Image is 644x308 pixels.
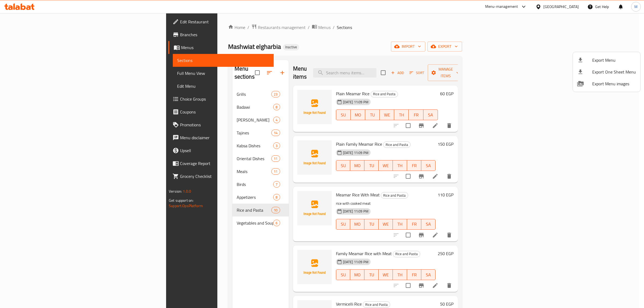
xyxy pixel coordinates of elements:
li: Export menu items [573,54,640,66]
li: Export Menu images [573,78,640,90]
span: Export Menu [592,57,636,63]
span: Export Menu images [592,80,636,87]
span: Export One Sheet Menu [592,69,636,75]
li: Export one sheet menu items [573,66,640,78]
